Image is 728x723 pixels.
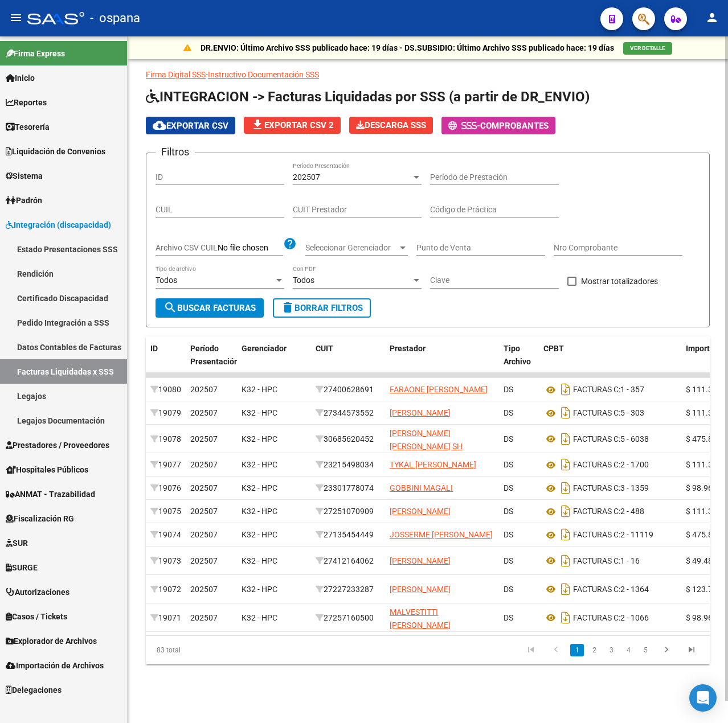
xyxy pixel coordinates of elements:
[689,684,717,712] div: Open Intercom Messenger
[6,439,109,451] span: Prestadores / Proveedores
[621,644,635,656] a: 4
[163,303,256,313] span: Buscar Facturas
[281,303,363,313] span: Borrar Filtros
[604,644,618,656] a: 3
[242,613,277,622] span: K32 - HPC
[150,383,181,396] div: 19080
[573,484,620,493] span: FACTURAS C:
[6,561,38,574] span: SURGE
[146,117,235,134] button: Exportar CSV
[146,336,186,387] datatable-header-cell: ID
[448,121,480,131] span: -
[316,344,333,353] span: CUIT
[237,336,311,387] datatable-header-cell: Gerenciador
[637,640,654,660] li: page 5
[190,507,218,516] span: 202507
[218,243,283,253] input: Archivo CSV CUIL
[504,483,513,492] span: DS
[281,301,295,314] mat-icon: delete
[6,219,111,231] span: Integración (discapacidad)
[390,556,451,565] span: [PERSON_NAME]
[316,505,381,518] div: 27251070909
[242,483,277,492] span: K32 - HPC
[558,479,573,497] i: Descargar documento
[573,434,620,443] span: FACTURAS C:
[656,644,677,656] a: go to next page
[242,556,277,565] span: K32 - HPC
[581,274,658,288] span: Mostrar totalizadores
[543,609,677,627] div: 2 - 1066
[90,6,140,31] span: - ospana
[504,507,513,516] span: DS
[573,531,620,540] span: FACTURAS C:
[543,525,677,544] div: 2 - 11119
[573,409,620,418] span: FACTURAS C:
[349,117,433,134] button: Descarga SSS
[242,344,287,353] span: Gerenciador
[190,530,218,539] span: 202507
[156,298,264,318] button: Buscar Facturas
[569,640,586,660] li: page 1
[153,121,228,131] span: Exportar CSV
[558,430,573,448] i: Descargar documento
[570,644,584,656] a: 1
[190,483,218,492] span: 202507
[316,583,381,596] div: 27227233287
[681,644,702,656] a: go to last page
[620,640,637,660] li: page 4
[153,118,166,132] mat-icon: cloud_download
[305,243,398,253] span: Seleccionar Gerenciador
[639,644,652,656] a: 5
[150,458,181,471] div: 19077
[385,336,499,387] datatable-header-cell: Prestador
[190,556,218,565] span: 202507
[558,455,573,474] i: Descargar documento
[545,644,567,656] a: go to previous page
[150,482,181,495] div: 19076
[150,528,181,541] div: 19074
[311,336,385,387] datatable-header-cell: CUIT
[163,301,177,314] mat-icon: search
[242,385,277,394] span: K32 - HPC
[190,385,218,394] span: 202507
[6,586,69,598] span: Autorizaciones
[190,344,239,366] span: Período Presentación
[573,556,620,565] span: FACTURAS C:
[150,505,181,518] div: 19075
[6,512,74,525] span: Fiscalización RG
[686,556,728,565] span: $ 49.482,44
[190,434,218,443] span: 202507
[504,385,513,394] span: DS
[558,609,573,627] i: Descargar documento
[573,461,620,470] span: FACTURAS C:
[6,463,88,476] span: Hospitales Públicos
[293,172,320,182] span: 202507
[543,344,564,353] span: CPBT
[504,556,513,565] span: DS
[150,583,181,596] div: 19072
[480,121,549,131] span: Comprobantes
[686,483,728,492] span: $ 98.964,88
[504,344,531,366] span: Tipo Archivo
[543,380,677,399] div: 1 - 357
[316,554,381,568] div: 27412164062
[390,408,451,417] span: [PERSON_NAME]
[390,460,476,469] span: TYKAL [PERSON_NAME]
[558,502,573,520] i: Descargar documento
[190,460,218,469] span: 202507
[356,120,426,130] span: Descarga SSS
[242,530,277,539] span: K32 - HPC
[603,640,620,660] li: page 3
[623,42,672,55] button: VER DETALLE
[156,243,218,252] span: Archivo CSV CUIL
[242,507,277,516] span: K32 - HPC
[190,408,218,417] span: 202507
[543,404,677,422] div: 5 - 303
[6,537,28,549] span: SUR
[499,336,539,387] datatable-header-cell: Tipo Archivo
[244,117,341,134] button: Exportar CSV 2
[150,406,181,420] div: 19079
[504,408,513,417] span: DS
[573,385,620,395] span: FACTURAS C:
[543,430,677,448] div: 5 - 6038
